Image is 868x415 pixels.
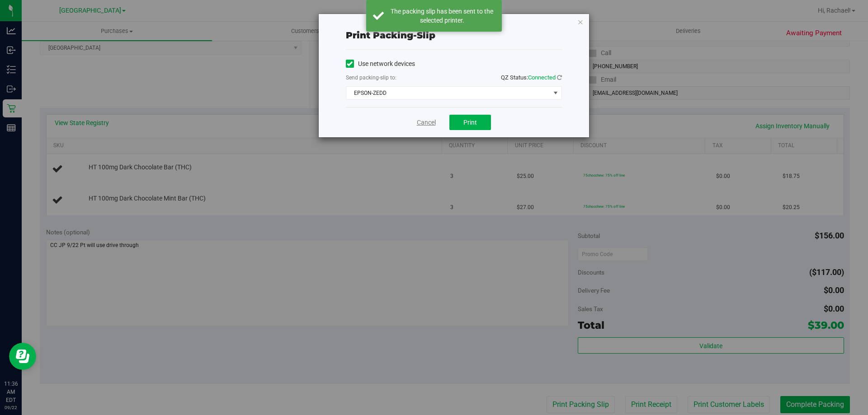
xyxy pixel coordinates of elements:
[9,343,36,370] iframe: Resource center
[501,74,562,81] span: QZ Status:
[346,74,396,82] label: Send packing-slip to:
[463,119,477,126] span: Print
[346,59,415,69] label: Use network devices
[550,87,561,99] span: select
[389,7,495,25] div: The packing slip has been sent to the selected printer.
[417,118,436,127] a: Cancel
[346,87,550,99] span: EPSON-ZEDD
[449,115,491,130] button: Print
[528,74,556,81] span: Connected
[346,30,435,41] span: Print packing-slip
